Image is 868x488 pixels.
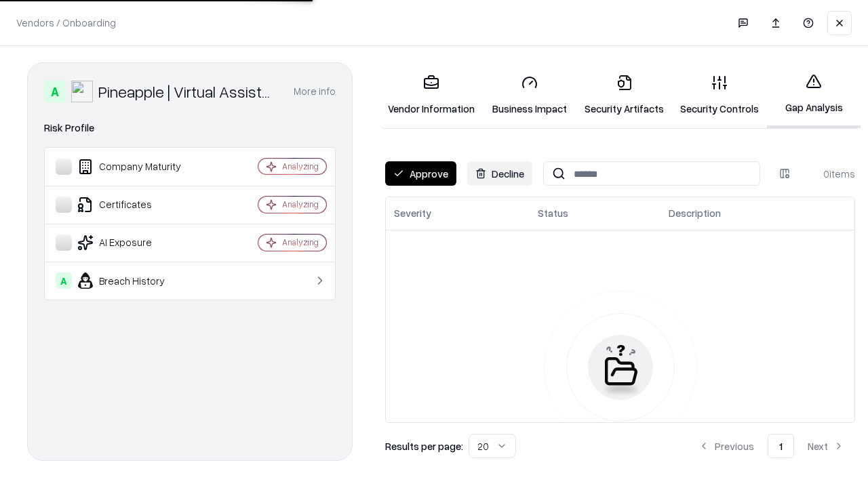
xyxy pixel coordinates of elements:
div: Breach History [56,272,218,289]
a: Gap Analysis [767,62,861,128]
div: A [44,81,66,102]
a: Vendor Information [380,64,483,127]
p: Vendors / Onboarding [16,16,116,30]
div: Status [538,206,568,220]
div: A [56,272,72,289]
button: Approve [385,161,456,186]
div: 0 items [801,167,855,181]
button: Decline [467,161,532,186]
a: Security Controls [672,64,767,127]
div: Analyzing [282,199,319,210]
button: 1 [768,434,794,458]
div: Pineapple | Virtual Assistant Agency [98,81,277,102]
div: Severity [394,206,431,220]
img: Pineapple | Virtual Assistant Agency [71,81,93,102]
div: Description [669,206,721,220]
a: Security Artifacts [576,64,672,127]
div: Analyzing [282,237,319,248]
div: Risk Profile [44,120,336,136]
a: Business Impact [483,64,576,127]
nav: pagination [688,434,855,458]
button: More info [294,79,336,104]
div: Certificates [56,197,218,213]
div: Analyzing [282,161,319,172]
div: AI Exposure [56,235,218,251]
p: Results per page: [385,439,463,453]
div: Company Maturity [56,159,218,175]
